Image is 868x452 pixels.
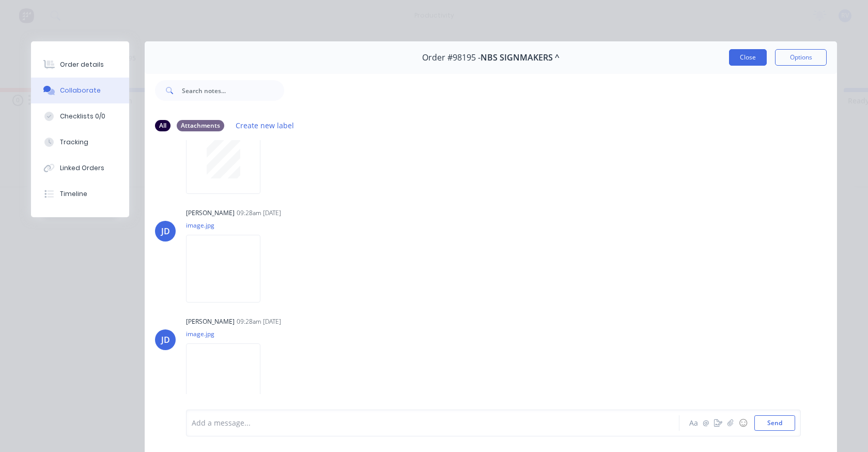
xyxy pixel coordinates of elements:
button: Aa [687,417,700,429]
div: [PERSON_NAME] [186,208,235,218]
div: Checklists 0/0 [60,112,105,121]
button: @ [700,417,712,429]
button: Close [729,49,767,66]
div: Attachments [177,120,224,131]
button: Tracking [31,129,129,155]
button: Linked Orders [31,155,129,181]
button: Checklists 0/0 [31,103,129,129]
div: 09:28am [DATE] [237,317,281,326]
button: Timeline [31,181,129,207]
div: All [155,120,171,131]
span: Order #98195 - [422,53,481,63]
div: JD [161,225,170,237]
p: image.jpg [186,329,271,338]
div: [PERSON_NAME] [186,317,235,326]
button: ☺ [737,417,749,429]
div: Timeline [60,189,87,199]
div: JD [161,334,170,346]
div: Tracking [60,138,88,147]
div: Order details [60,60,104,69]
input: Search notes... [182,80,284,101]
div: Linked Orders [60,163,104,173]
button: Send [754,415,795,431]
span: NBS SIGNMAKERS ^ [481,53,560,63]
button: Order details [31,52,129,78]
div: 09:28am [DATE] [237,208,281,218]
button: Options [775,49,827,66]
button: Create new label [230,118,300,132]
p: image.jpg [186,221,271,230]
div: Collaborate [60,86,101,95]
button: Collaborate [31,78,129,103]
